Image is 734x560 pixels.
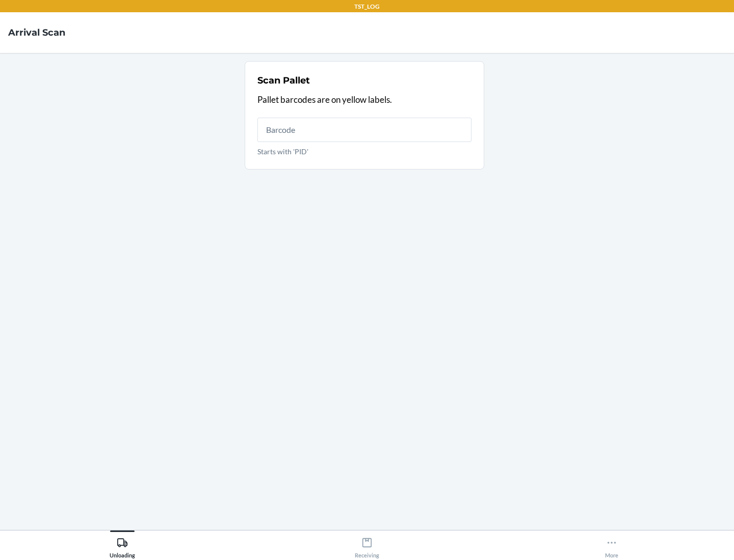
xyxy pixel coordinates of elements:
div: Unloading [110,533,135,558]
div: Receiving [355,533,379,558]
div: More [605,533,618,558]
h4: Arrival Scan [8,26,65,39]
button: Receiving [245,530,489,558]
button: More [489,530,734,558]
p: Starts with 'PID' [257,146,471,157]
input: Starts with 'PID' [257,118,471,142]
p: Pallet barcodes are on yellow labels. [257,93,471,106]
h2: Scan Pallet [257,74,310,87]
p: TST_LOG [354,2,380,11]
